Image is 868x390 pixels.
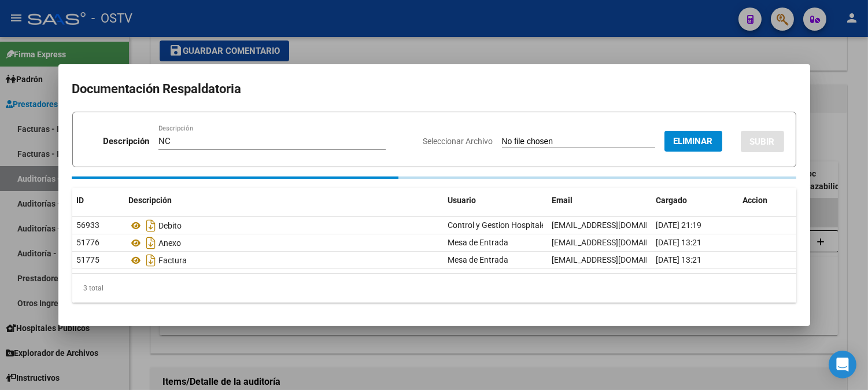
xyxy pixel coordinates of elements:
p: Descripción [103,135,149,148]
span: Accion [743,196,768,205]
span: Eliminar [674,136,713,146]
span: 51776 [77,238,100,247]
span: Cargado [656,196,688,205]
div: 3 total [72,274,796,303]
span: [DATE] 13:21 [656,238,702,247]
span: [DATE] 13:21 [656,255,702,264]
datatable-header-cell: ID [72,188,124,213]
i: Descargar documento [144,234,159,252]
span: [EMAIL_ADDRESS][DOMAIN_NAME] [552,238,681,247]
h2: Documentación Respaldatoria [72,78,796,100]
i: Descargar documento [144,216,159,235]
span: 51775 [77,255,100,264]
span: Mesa de Entrada [448,255,509,264]
span: [EMAIL_ADDRESS][DOMAIN_NAME] [552,255,681,264]
span: ID [77,196,84,205]
span: Usuario [448,196,477,205]
datatable-header-cell: Descripción [124,188,444,213]
button: SUBIR [741,131,784,152]
span: Control y Gestion Hospitales Públicos (OSTV) [448,220,610,230]
span: 56933 [77,220,100,230]
datatable-header-cell: Accion [738,188,796,213]
div: Anexo [129,234,439,252]
div: Open Intercom Messenger [829,351,856,378]
div: Factura [129,251,439,270]
button: Eliminar [664,131,722,152]
span: [EMAIL_ADDRESS][DOMAIN_NAME] [552,220,681,230]
span: SUBIR [750,137,775,147]
div: Debito [129,216,439,235]
span: Seleccionar Archivo [423,137,493,146]
datatable-header-cell: Usuario [444,188,548,213]
span: Mesa de Entrada [448,238,509,247]
span: Email [552,196,573,205]
datatable-header-cell: Email [548,188,652,213]
datatable-header-cell: Cargado [652,188,738,213]
span: [DATE] 21:19 [656,220,702,230]
span: Descripción [129,196,172,205]
i: Descargar documento [144,251,159,270]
